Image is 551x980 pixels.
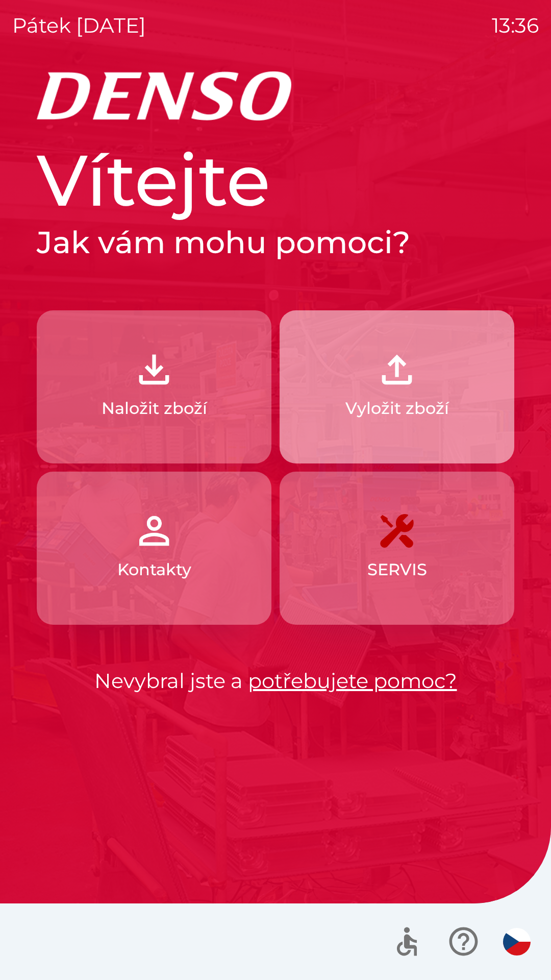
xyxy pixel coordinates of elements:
img: 2fb22d7f-6f53-46d3-a092-ee91fce06e5d.png [374,347,419,392]
img: 072f4d46-cdf8-44b2-b931-d189da1a2739.png [132,508,177,553]
p: 13:36 [492,10,539,41]
p: Kontakty [117,557,191,582]
img: 7408382d-57dc-4d4c-ad5a-dca8f73b6e74.png [374,508,419,553]
p: Naložit zboží [102,396,207,421]
h1: Vítejte [37,137,514,224]
p: SERVIS [367,557,427,582]
h2: Jak vám mohu pomoci? [37,224,514,261]
img: cs flag [503,928,531,955]
button: Naložit zboží [37,310,271,463]
button: Kontakty [37,472,271,625]
img: 918cc13a-b407-47b8-8082-7d4a57a89498.png [132,347,177,392]
button: Vyložit zboží [280,310,514,463]
img: Logo [37,71,514,120]
p: Vyložit zboží [345,396,449,421]
p: Nevybral jste a [37,666,514,696]
a: potřebujete pomoc? [248,668,457,693]
p: pátek [DATE] [12,10,146,41]
button: SERVIS [280,472,514,625]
